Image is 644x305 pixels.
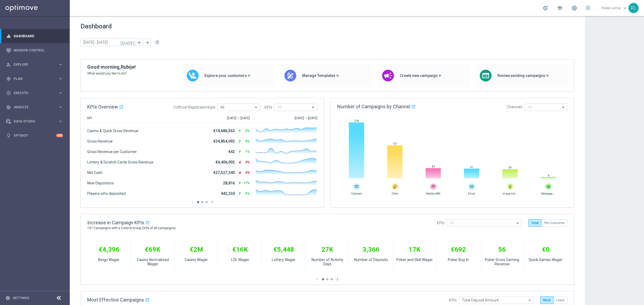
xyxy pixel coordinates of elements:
i: person_search [6,62,11,67]
div: Explore [6,62,58,67]
i: keyboard_arrow_right [58,105,63,110]
button: gps_fixed Plan keyboard_arrow_right [6,77,63,81]
span: school [557,5,563,11]
span: Execute [14,91,58,95]
a: Rubije Lamajkeyboard_arrow_down [601,4,628,12]
i: settings [5,296,10,300]
div: Data Studio [6,119,58,124]
i: equalizer [6,34,11,39]
i: play_circle_outline [6,91,11,95]
button: equalizer Dashboard [6,34,63,38]
a: Optibot [14,128,56,143]
span: Analyze [14,106,58,109]
i: keyboard_arrow_right [58,119,63,124]
div: Mission Control [6,43,63,57]
a: Mission Control [14,43,63,57]
div: Execute [6,91,58,95]
div: +10 [56,134,63,137]
span: keyboard_arrow_down [622,5,628,11]
a: Dashboard [14,29,63,43]
button: track_changes Analyze keyboard_arrow_right [6,105,63,109]
div: Plan [6,76,58,81]
a: Settings [13,296,29,300]
div: RL [628,3,639,13]
span: Explore [14,63,58,66]
div: Analyze [6,105,58,110]
i: keyboard_arrow_right [58,90,63,95]
button: play_circle_outline Execute keyboard_arrow_right [6,91,63,95]
div: Dashboard [6,29,63,43]
i: gps_fixed [6,76,11,81]
button: Mission Control [6,48,63,53]
i: keyboard_arrow_right [58,62,63,67]
span: Data Studio [14,120,58,123]
i: track_changes [6,105,11,110]
div: Optibot [6,128,63,143]
i: keyboard_arrow_right [58,76,63,81]
span: Plan [14,77,58,80]
button: person_search Explore keyboard_arrow_right [6,62,63,67]
button: Data Studio keyboard_arrow_right [6,119,63,124]
i: lightbulb [6,133,11,138]
button: lightbulb Optibot +10 [6,133,63,138]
